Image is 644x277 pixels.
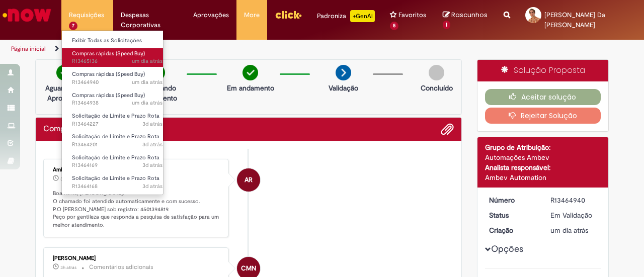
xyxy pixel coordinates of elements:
button: Rejeitar Solução [485,108,601,124]
span: um dia atrás [132,57,163,65]
time: 29/08/2025 20:20:17 [142,161,163,169]
img: click_logo_yellow_360x200.png [275,7,302,22]
div: Solução Proposta [477,60,609,81]
div: Grupo de Atribuição: [485,142,601,152]
span: Despesas Corporativas [121,10,178,30]
span: 3d atrás [142,182,163,190]
span: Aprovações [193,10,229,20]
time: 29/08/2025 21:34:54 [142,120,163,128]
div: [PERSON_NAME] [53,255,220,261]
span: Favoritos [398,10,426,20]
span: 3h atrás [60,264,76,270]
button: Aceitar solução [485,89,601,105]
p: Boa noite, [PERSON_NAME]! O chamado foi atendido automaticamente e com sucesso. P.O [PERSON_NAME]... [53,190,220,229]
span: R13464168 [72,182,163,191]
span: R13464938 [72,99,163,107]
span: R13465136 [72,57,163,65]
div: Ambev RPA [237,168,260,192]
span: 3h atrás [60,176,76,182]
span: R13464227 [72,120,163,128]
a: Aberto R13464201 : Solicitação de Limite e Prazo Rota [62,131,173,150]
span: R13464940 [72,78,163,86]
span: 3d atrás [142,120,163,128]
div: R13464940 [550,195,597,205]
h2: Compras rápidas (Speed Buy) Histórico de tíquete [43,125,147,134]
span: um dia atrás [132,78,163,86]
time: 29/08/2025 20:52:43 [142,141,163,148]
div: Ambev Automation [485,172,601,182]
div: 30/08/2025 11:54:52 [550,225,597,235]
span: Compras rápidas (Speed Buy) [72,50,145,57]
span: Solicitação de Limite e Prazo Rota [72,133,159,140]
p: Aguardando Aprovação [40,83,89,103]
a: Página inicial [11,45,46,53]
span: Solicitação de Limite e Prazo Rota [72,154,159,161]
span: AR [245,168,253,192]
div: Automações Ambev [485,152,601,162]
a: Aberto R13464169 : Solicitação de Limite e Prazo Rota [62,152,173,171]
span: Compras rápidas (Speed Buy) [72,91,145,99]
span: Solicitação de Limite e Prazo Rota [72,112,159,120]
div: Em Validação [550,210,597,220]
span: R13464201 [72,141,163,149]
p: Em andamento [227,83,274,93]
a: Aberto R13464168 : Solicitação de Limite e Prazo Rota [62,173,173,192]
a: Aberto R13464940 : Compras rápidas (Speed Buy) [62,69,173,87]
img: ServiceNow [1,5,53,25]
div: Padroniza [317,10,375,22]
small: Comentários adicionais [89,263,153,271]
dt: Número [481,195,543,205]
span: Requisições [69,10,104,20]
dt: Status [481,210,543,220]
a: Rascunhos [443,11,489,29]
span: 5 [390,22,398,30]
time: 31/08/2025 19:33:21 [60,264,76,270]
p: Validação [329,83,358,93]
img: check-circle-green.png [56,65,72,80]
img: img-circle-grey.png [429,65,444,80]
img: check-circle-green.png [243,65,258,80]
time: 30/08/2025 11:54:23 [132,99,163,107]
ul: Trilhas de página [8,40,422,58]
button: Adicionar anexos [441,123,454,136]
span: Compras rápidas (Speed Buy) [72,70,145,78]
div: Ambev RPA [53,167,220,173]
p: +GenAi [350,10,375,22]
p: Concluído [421,83,453,93]
span: 3d atrás [142,161,163,169]
a: Aberto R13464938 : Compras rápidas (Speed Buy) [62,90,173,109]
span: R13464169 [72,161,163,169]
dt: Criação [481,225,543,235]
span: Solicitação de Limite e Prazo Rota [72,174,159,182]
a: Exibir Todas as Solicitações [62,35,173,46]
span: 1 [443,21,450,30]
time: 31/08/2025 19:50:01 [60,176,76,182]
time: 30/08/2025 11:54:52 [550,226,588,235]
a: Aberto R13465136 : Compras rápidas (Speed Buy) [62,48,173,67]
span: um dia atrás [132,99,163,107]
time: 30/08/2025 14:22:25 [132,57,163,65]
span: Rascunhos [451,10,488,20]
img: arrow-next.png [336,65,351,80]
span: 7 [69,22,77,30]
ul: Requisições [61,30,164,195]
span: [PERSON_NAME] Da [PERSON_NAME] [544,11,605,29]
div: Analista responsável: [485,162,601,172]
span: 3d atrás [142,141,163,148]
span: More [244,10,260,20]
a: Aberto R13464227 : Solicitação de Limite e Prazo Rota [62,111,173,129]
span: um dia atrás [550,226,588,235]
time: 29/08/2025 20:19:05 [142,182,163,190]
